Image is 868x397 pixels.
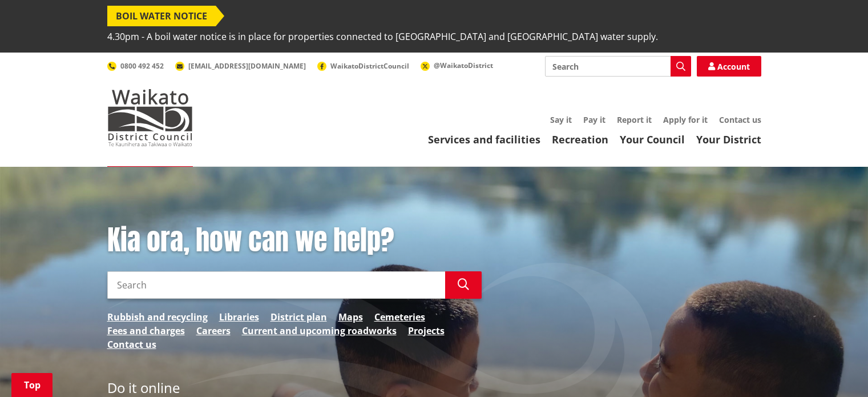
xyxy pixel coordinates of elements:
input: Search input [545,56,691,77]
input: Search input [107,271,445,299]
a: WaikatoDistrictCouncil [317,61,409,71]
a: Projects [408,324,445,338]
a: Maps [338,310,363,324]
a: Recreation [552,133,608,146]
span: [EMAIL_ADDRESS][DOMAIN_NAME] [188,61,306,71]
a: Apply for it [663,114,708,125]
a: Say it [550,114,572,125]
a: 0800 492 452 [107,61,164,71]
a: Account [697,56,761,77]
span: BOIL WATER NOTICE [107,6,216,26]
a: Rubbish and recycling [107,310,208,324]
a: Libraries [219,310,259,324]
span: 4.30pm - A boil water notice is in place for properties connected to [GEOGRAPHIC_DATA] and [GEOGR... [107,26,658,47]
img: Waikato District Council - Te Kaunihera aa Takiwaa o Waikato [107,89,193,146]
span: @WaikatoDistrict [434,61,493,70]
a: Top [11,373,53,397]
a: Pay it [583,114,605,125]
span: 0800 492 452 [120,61,164,71]
a: Your District [696,133,761,146]
a: Fees and charges [107,324,185,338]
a: Report it [617,114,652,125]
a: District plan [271,310,327,324]
a: Contact us [107,338,156,351]
a: Careers [196,324,231,338]
a: Services and facilities [428,133,540,146]
a: [EMAIL_ADDRESS][DOMAIN_NAME] [175,61,306,71]
a: Your Council [620,133,685,146]
h1: Kia ora, how can we help? [107,224,482,257]
a: Current and upcoming roadworks [242,324,397,338]
a: Cemeteries [374,310,425,324]
a: @WaikatoDistrict [421,61,493,70]
a: Contact us [719,114,761,125]
span: WaikatoDistrictCouncil [330,61,409,71]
